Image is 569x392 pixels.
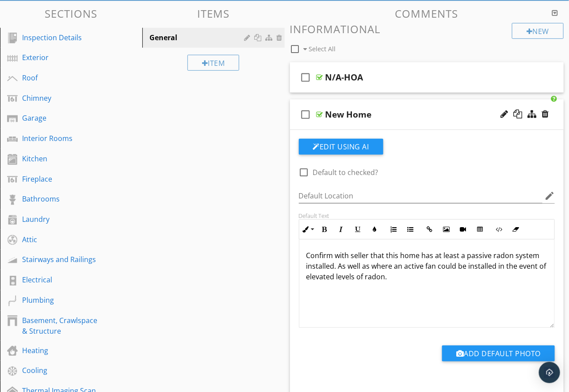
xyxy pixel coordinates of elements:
div: Bathrooms [22,194,100,204]
div: Garage [22,113,100,123]
h3: Comments [290,8,564,19]
div: Stairways and Railings [22,254,100,265]
div: Roof [22,72,100,83]
button: Clear Formatting [508,221,524,238]
button: Code View [491,221,508,238]
div: N/A-HOA [325,72,363,83]
div: Inspection Details [22,32,100,43]
div: Interior Rooms [22,133,100,144]
div: Basement, Crawlspace & Structure [22,315,100,336]
div: Electrical [22,274,100,285]
i: check_box_outline_blank [299,104,313,125]
div: Kitchen [22,153,100,164]
i: edit [544,190,555,201]
div: Attic [22,234,100,245]
input: Default Location [299,189,543,203]
button: Edit Using AI [299,139,383,155]
label: Default to checked? [313,168,378,177]
button: Ordered List [386,221,402,238]
div: Laundry [22,214,100,225]
div: Exterior [22,52,100,63]
h3: Items [142,8,285,19]
button: Italic (Ctrl+I) [333,221,350,238]
button: Insert Link (Ctrl+K) [421,221,438,238]
h3: Informational [290,23,564,35]
div: Item [187,55,240,71]
div: Open Intercom Messenger [539,362,560,383]
div: General [149,32,247,43]
button: Insert Image (Ctrl+P) [438,221,455,238]
div: New Home [325,109,372,120]
i: check_box_outline_blank [299,67,313,88]
button: Unordered List [402,221,419,238]
button: Add Default Photo [442,346,555,362]
div: Heating [22,345,100,356]
div: Default Text [299,212,555,219]
p: Confirm with seller that this home has at least a passive radon system installed. As well as wher... [306,250,548,282]
div: Fireplace [22,174,100,184]
div: Chimney [22,93,100,103]
button: Colors [367,221,383,238]
button: Insert Table [472,221,489,238]
div: New [512,23,564,39]
button: Insert Video [455,221,472,238]
div: Cooling [22,365,100,376]
button: Inline Style [299,221,316,238]
span: Select All [309,45,336,53]
button: Bold (Ctrl+B) [316,221,333,238]
div: Plumbing [22,295,100,305]
button: Underline (Ctrl+U) [350,221,367,238]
